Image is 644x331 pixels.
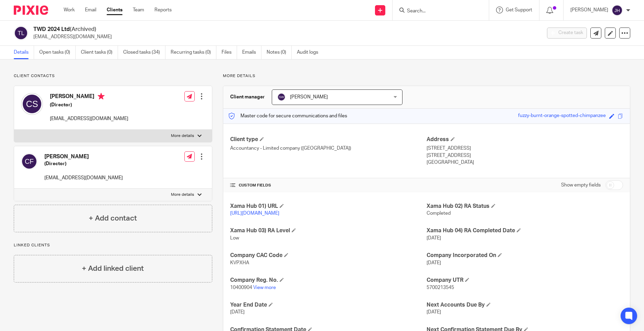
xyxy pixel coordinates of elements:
[427,152,623,159] p: [STREET_ADDRESS]
[230,203,427,210] h4: Xama Hub 01) URL
[230,260,249,265] span: KVPXHA
[427,203,623,210] h4: Xama Hub 02) RA Status
[230,236,239,241] span: Low
[230,301,427,309] h4: Year End Date
[64,7,75,13] a: Work
[297,46,323,59] a: Audit logs
[518,112,606,120] div: fuzzy-burnt-orange-spotted-chimpanzee
[612,5,623,16] img: svg%3E
[547,28,587,39] button: Create task
[50,115,128,122] p: [EMAIL_ADDRESS][DOMAIN_NAME]
[223,73,630,79] p: More details
[44,160,123,167] h5: (Director)
[427,301,623,309] h4: Next Accounts Due By
[230,211,279,216] a: [URL][DOMAIN_NAME]
[230,310,245,314] span: [DATE]
[98,93,105,100] i: Primary
[230,136,427,143] h4: Client type
[230,145,427,152] p: Accountancy - Limited company ([GEOGRAPHIC_DATA])
[230,285,252,290] span: 10400904
[21,93,43,115] img: svg%3E
[427,277,623,284] h4: Company UTR
[171,192,194,197] p: More details
[33,33,537,40] p: [EMAIL_ADDRESS][DOMAIN_NAME]
[277,93,286,101] img: svg%3E
[267,46,292,59] a: Notes (0)
[107,7,122,13] a: Clients
[50,93,128,102] h4: [PERSON_NAME]
[44,174,123,181] p: [EMAIL_ADDRESS][DOMAIN_NAME]
[427,227,623,234] h4: Xama Hub 04) RA Completed Date
[427,252,623,259] h4: Company Incorporated On
[506,8,532,12] span: Get Support
[230,277,427,284] h4: Company Reg. No.
[230,183,427,188] h4: CUSTOM FIELDS
[427,260,441,265] span: [DATE]
[21,153,37,170] img: svg%3E
[14,6,48,15] img: Pixie
[427,145,623,152] p: [STREET_ADDRESS]
[33,26,436,33] h2: TWD 2024 Ltd
[14,243,212,248] p: Linked clients
[427,159,623,166] p: [GEOGRAPHIC_DATA]
[14,73,212,79] p: Client contacts
[570,7,608,13] p: [PERSON_NAME]
[242,46,261,59] a: Emails
[70,26,96,32] span: (Archived)
[427,211,451,216] span: Completed
[171,46,216,59] a: Recurring tasks (0)
[222,46,237,59] a: Files
[427,310,441,314] span: [DATE]
[561,182,601,189] label: Show empty fields
[39,46,76,59] a: Open tasks (0)
[290,95,328,99] span: [PERSON_NAME]
[427,236,441,241] span: [DATE]
[85,7,96,13] a: Email
[230,94,265,100] h3: Client manager
[14,46,34,59] a: Details
[427,136,623,143] h4: Address
[50,102,128,108] h5: (Director)
[230,227,427,234] h4: Xama Hub 03) RA Level
[154,7,172,13] a: Reports
[82,263,144,274] h4: + Add linked client
[123,46,165,59] a: Closed tasks (34)
[427,285,454,290] span: 5700213545
[44,153,123,160] h4: [PERSON_NAME]
[89,213,137,224] h4: + Add contact
[14,26,28,40] img: svg%3E
[81,46,118,59] a: Client tasks (0)
[253,285,276,290] a: View more
[171,133,194,139] p: More details
[133,7,144,13] a: Team
[406,8,468,14] input: Search
[230,252,427,259] h4: Company CAC Code
[228,113,347,119] p: Master code for secure communications and files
